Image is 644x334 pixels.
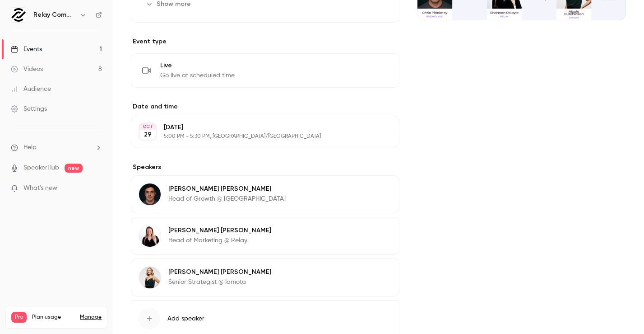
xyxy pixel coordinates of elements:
p: 29 [144,130,152,139]
label: Speakers [131,163,399,172]
div: Chris Pinckney[PERSON_NAME] [PERSON_NAME]Head of Growth @ [GEOGRAPHIC_DATA] [131,175,399,213]
p: Head of Marketing @ Relay [168,236,271,245]
label: Date and time [131,102,399,111]
iframe: Noticeable Trigger [91,184,102,193]
img: Chris Pinckney [139,183,161,205]
span: Help [23,143,37,152]
span: Pro [11,312,27,323]
span: What's new [23,183,57,193]
p: 5:00 PM - 5:30 PM, [GEOGRAPHIC_DATA]/[GEOGRAPHIC_DATA] [164,133,352,140]
div: Events [11,45,42,54]
li: help-dropdown-opener [11,143,102,152]
a: SpeakerHub [23,163,59,173]
a: Manage [80,314,102,321]
img: Shannon O'Boyle [139,225,161,247]
p: Event type [131,37,399,46]
span: Live [160,61,235,70]
div: Nicole Hutchinson[PERSON_NAME] [PERSON_NAME]Senior Strategist @ Iamota [131,259,399,296]
div: Shannon O'Boyle[PERSON_NAME] [PERSON_NAME]Head of Marketing @ Relay [131,217,399,255]
p: Senior Strategist @ Iamota [168,278,271,287]
span: Add speaker [167,314,204,323]
p: Head of Growth @ [GEOGRAPHIC_DATA] [168,194,286,203]
img: Relay Commerce [11,8,26,22]
p: [PERSON_NAME] [PERSON_NAME] [168,184,286,193]
h6: Relay Commerce [33,10,76,19]
p: [DATE] [164,123,352,132]
div: Settings [11,104,47,113]
span: new [65,164,83,173]
p: [PERSON_NAME] [PERSON_NAME] [168,268,271,277]
p: [PERSON_NAME] [PERSON_NAME] [168,226,271,235]
div: Videos [11,65,43,74]
span: Go live at scheduled time [160,71,235,80]
div: OCT [139,123,156,130]
img: Nicole Hutchinson [139,267,161,288]
div: Audience [11,85,51,94]
span: Plan usage [32,314,74,321]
